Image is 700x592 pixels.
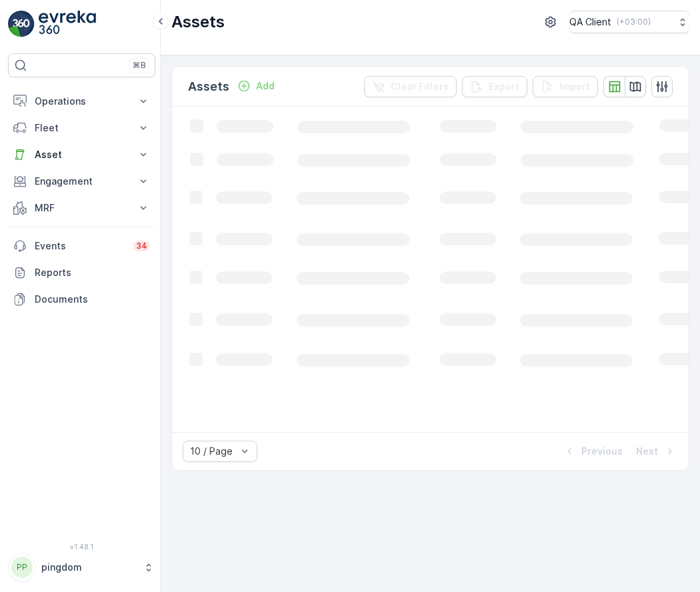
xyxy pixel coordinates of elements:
[8,286,155,313] a: Documents
[35,175,129,188] p: Engagement
[8,259,155,286] a: Reports
[39,11,96,37] img: logo_light-DOdMpM7g.png
[559,80,590,93] p: Import
[232,78,280,94] button: Add
[133,60,146,71] p: ⌘B
[8,233,155,259] a: Events34
[581,445,623,458] p: Previous
[41,561,137,574] p: pingdom
[8,88,155,115] button: Operations
[35,201,129,215] p: MRF
[489,80,519,93] p: Export
[256,79,275,93] p: Add
[635,443,678,459] button: Next
[533,76,598,97] button: Import
[8,168,155,195] button: Engagement
[171,11,225,33] p: Assets
[35,121,129,135] p: Fleet
[8,553,155,581] button: PPpingdom
[35,239,125,253] p: Events
[8,195,155,221] button: MRF
[136,241,147,251] p: 34
[11,557,33,578] div: PP
[35,95,129,108] p: Operations
[8,11,35,37] img: logo
[617,17,651,27] p: ( +03:00 )
[8,141,155,168] button: Asset
[188,77,229,96] p: Assets
[569,15,611,29] p: QA Client
[462,76,527,97] button: Export
[8,543,155,551] span: v 1.48.1
[35,266,150,279] p: Reports
[35,293,150,306] p: Documents
[35,148,129,161] p: Asset
[364,76,457,97] button: Clear Filters
[8,115,155,141] button: Fleet
[391,80,449,93] p: Clear Filters
[569,11,689,33] button: QA Client(+03:00)
[561,443,624,459] button: Previous
[636,445,658,458] p: Next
